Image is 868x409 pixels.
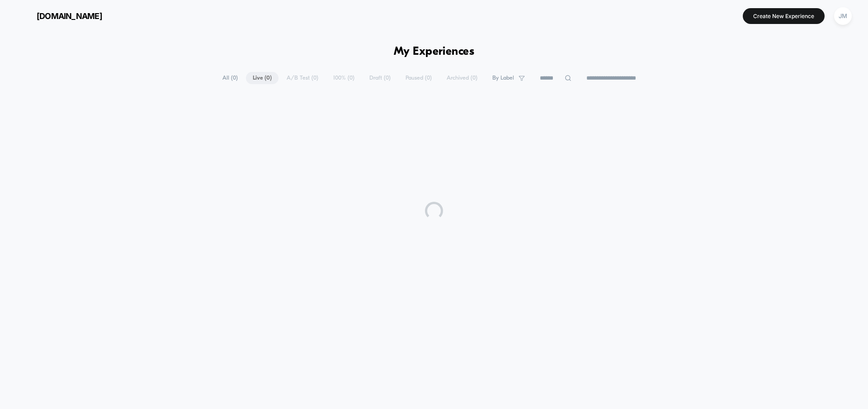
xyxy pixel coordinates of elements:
h1: My Experiences [394,45,475,58]
div: JM [834,7,852,25]
span: All ( 0 ) [216,72,245,84]
button: [DOMAIN_NAME] [14,9,105,23]
button: Create New Experience [743,8,825,24]
span: By Label [492,75,514,81]
button: JM [831,7,854,25]
span: [DOMAIN_NAME] [37,11,102,21]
